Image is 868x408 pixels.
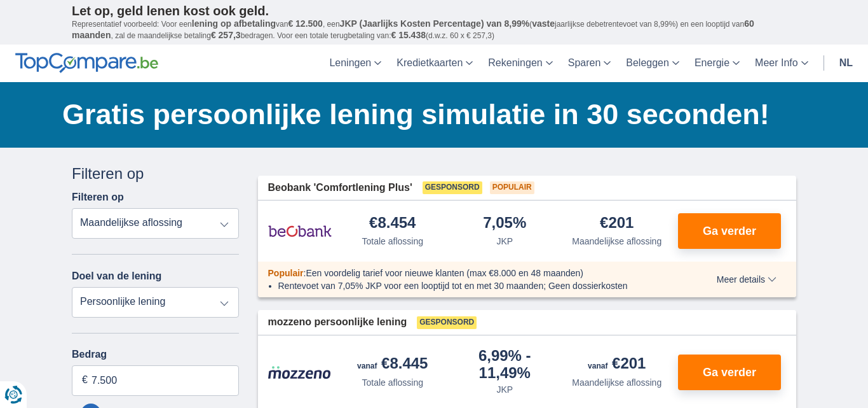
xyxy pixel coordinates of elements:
a: Leningen [322,45,389,82]
label: Filteren op [72,192,124,203]
span: Beobank 'Comfortlening Plus' [268,181,412,195]
div: JKP [496,235,513,248]
label: Doel van de lening [72,271,161,282]
img: product.pl.alt Beobank [268,215,332,247]
span: mozzeno persoonlijke lening [268,315,407,330]
label: Bedrag [72,349,239,360]
a: Beleggen [618,45,687,82]
li: Rentevoet van 7,05% JKP voor een looptijd tot en met 30 maanden; Geen dossierkosten [278,279,670,292]
a: Energie [687,45,747,82]
span: Populair [268,268,304,278]
button: Meer details [707,274,786,285]
a: nl [832,45,860,82]
div: €201 [588,356,646,374]
span: Meer details [717,275,776,284]
span: 60 maanden [72,18,754,40]
h1: Gratis persoonlijke lening simulatie in 30 seconden! [62,95,796,134]
div: €201 [600,215,634,232]
a: Rekeningen [480,45,560,82]
span: € [82,373,88,388]
div: 7,05% [483,215,526,232]
a: Meer Info [747,45,816,82]
span: Populair [490,181,534,194]
p: Let op, geld lenen kost ook geld. [72,3,796,18]
span: Gesponsord [417,316,477,329]
div: €8.454 [369,215,416,232]
span: Ga verder [703,225,756,237]
span: € 12.500 [288,18,323,29]
span: Ga verder [703,367,756,378]
div: : [258,267,681,279]
div: Totale aflossing [362,235,423,248]
span: vaste [532,18,555,29]
span: Gesponsord [423,181,482,194]
img: product.pl.alt Mozzeno [268,365,332,379]
span: Een voordelig tarief voor nieuwe klanten (max €8.000 en 48 maanden) [306,268,583,278]
div: Maandelijkse aflossing [572,376,661,389]
div: Filteren op [72,163,239,185]
a: Sparen [560,45,619,82]
p: Representatief voorbeeld: Voor een van , een ( jaarlijkse debetrentevoet van 8,99%) en een loopti... [72,18,796,41]
a: Kredietkaarten [389,45,480,82]
span: JKP (Jaarlijks Kosten Percentage) van 8,99% [340,18,530,29]
div: Totale aflossing [362,376,423,389]
div: 6,99% [454,348,556,381]
img: TopCompare [15,53,158,73]
button: Ga verder [678,355,781,390]
span: lening op afbetaling [192,18,276,29]
div: Maandelijkse aflossing [572,235,661,248]
div: JKP [496,383,513,396]
button: Ga verder [678,213,781,249]
span: € 15.438 [391,30,426,40]
div: €8.445 [357,356,428,374]
span: € 257,3 [211,30,241,40]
